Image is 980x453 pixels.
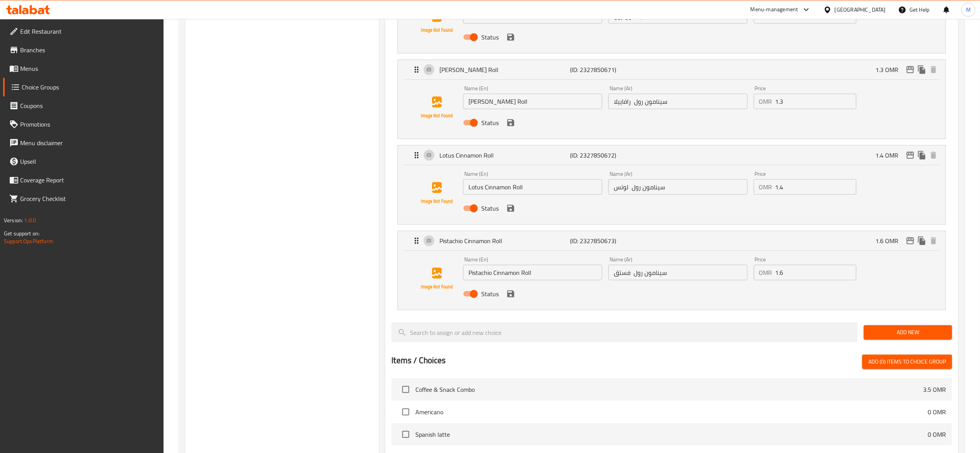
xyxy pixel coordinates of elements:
input: Enter name En [463,94,602,109]
img: Raffaella Cinnamon Roll [412,83,462,132]
input: Please enter price [775,179,856,195]
span: Get support on: [4,228,40,239]
span: Status [481,289,499,299]
a: Coupons [3,96,164,115]
p: 1.4 OMR [875,151,904,160]
div: Expand [398,231,946,251]
div: Menu-management [751,5,798,14]
p: 0 OMR [928,430,946,439]
span: M [966,5,971,14]
button: edit [904,235,916,247]
button: delete [928,64,939,75]
span: Status [481,118,499,127]
div: [GEOGRAPHIC_DATA] [835,5,886,14]
img: Pistachio Cinnamon Roll [412,254,462,304]
span: Coverage Report [20,175,157,185]
span: Edit Restaurant [20,27,157,36]
span: Add New [870,328,946,337]
span: Upsell [20,157,157,166]
span: 1.0.0 [24,215,36,225]
span: Spanish latte [415,430,928,439]
span: Choice Groups [22,82,157,92]
span: Branches [20,45,157,55]
button: duplicate [916,64,928,75]
input: Enter name Ar [608,179,747,195]
input: Enter name Ar [608,94,747,109]
a: Upsell [3,152,164,171]
button: edit [904,149,916,161]
button: save [505,202,517,214]
input: search [391,323,858,342]
input: Please enter price [775,265,856,280]
span: Select choice [398,426,414,443]
span: Status [481,33,499,42]
span: Coffee & Snack Combo [415,385,923,394]
span: Select choice [398,381,414,398]
p: 1.3 OMR [875,65,904,74]
span: Menu disclaimer [20,138,157,148]
button: save [505,288,517,300]
a: Edit Restaurant [3,22,164,41]
p: 3.5 OMR [923,385,946,394]
p: OMR [759,97,772,106]
p: [PERSON_NAME] Roll [439,65,570,74]
span: Coupons [20,101,157,110]
span: Americano [415,407,928,417]
p: OMR [759,268,772,277]
span: Grocery Checklist [20,194,157,203]
span: Status [481,204,499,213]
a: Menus [3,59,164,78]
a: Branches [3,41,164,59]
a: Coverage Report [3,171,164,189]
button: Add New [864,325,952,340]
a: Support.OpsPlatform [4,236,53,246]
li: ExpandPistachio Cinnamon RollName (En)Name (Ar)PriceOMRStatussave [391,228,952,313]
span: Version: [4,215,23,225]
li: ExpandLotus Cinnamon RollName (En)Name (Ar)PriceOMRStatussave [391,142,952,228]
button: duplicate [916,235,928,247]
p: (ID: 2327850672) [570,151,657,160]
button: save [505,117,517,129]
a: Grocery Checklist [3,189,164,208]
p: 1.6 OMR [875,236,904,245]
button: Add (0) items to choice group [862,355,952,369]
button: edit [904,64,916,75]
p: Pistachio Cinnamon Roll [439,236,570,245]
span: Menus [20,64,157,73]
div: Expand [398,146,946,165]
span: Promotions [20,120,157,129]
a: Promotions [3,115,164,134]
img: Lotus Cinnamon Roll [412,168,462,218]
a: Choice Groups [3,78,164,96]
span: Add (0) items to choice group [868,357,946,367]
p: OMR [759,11,772,21]
input: Enter name En [463,179,602,195]
li: ExpandRaffaella Cinnamon RollName (En)Name (Ar)PriceOMRStatussave [391,57,952,142]
p: (ID: 2327850673) [570,236,657,245]
p: OMR [759,182,772,192]
input: Enter name En [463,265,602,280]
button: save [505,31,517,43]
input: Enter name Ar [608,265,747,280]
p: 0 OMR [928,407,946,417]
div: Expand [398,60,946,79]
button: duplicate [916,149,928,161]
button: delete [928,235,939,247]
input: Please enter price [775,94,856,109]
span: Select choice [398,404,414,420]
button: delete [928,149,939,161]
p: (ID: 2327850671) [570,65,657,74]
p: Lotus Cinnamon Roll [439,151,570,160]
a: Menu disclaimer [3,134,164,152]
h2: Items / Choices [391,355,446,366]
